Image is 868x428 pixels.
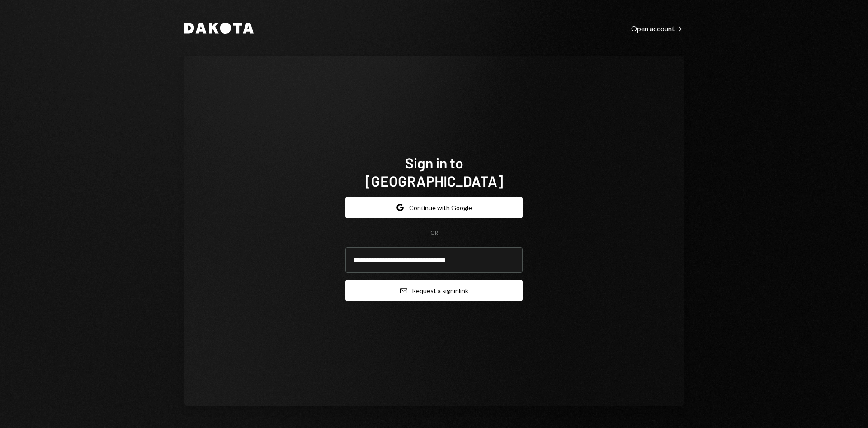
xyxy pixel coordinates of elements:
[345,197,523,218] button: Continue with Google
[345,154,523,190] h1: Sign in to [GEOGRAPHIC_DATA]
[631,24,684,33] div: Open account
[345,280,523,301] button: Request a signinlink
[631,23,684,33] a: Open account
[430,229,438,237] div: OR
